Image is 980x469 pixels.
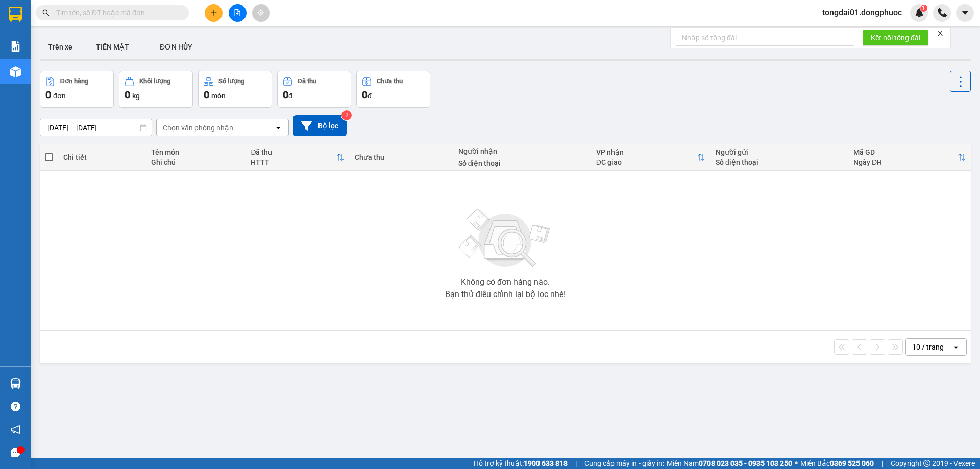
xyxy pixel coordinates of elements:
[163,122,233,133] div: Chọn văn phòng nhận
[125,89,130,101] span: 0
[11,402,20,411] span: question-circle
[218,78,244,85] div: Số lượng
[274,124,282,132] svg: open
[298,78,316,85] div: Đã thu
[211,92,226,100] span: món
[853,158,958,166] div: Ngày ĐH
[288,92,292,100] span: đ
[205,4,223,22] button: plus
[341,110,352,120] sup: 2
[923,460,930,467] span: copyright
[362,89,367,101] span: 0
[355,153,448,161] div: Chưa thu
[277,71,351,108] button: Đã thu0đ
[952,343,960,351] svg: open
[922,5,925,12] span: 1
[584,458,664,469] span: Cung cấp máy in - giấy in:
[461,278,550,286] div: Không có đơn hàng nào.
[283,89,288,101] span: 0
[445,290,566,299] div: Bạn thử điều chỉnh lại bộ lọc nhé!
[60,78,88,85] div: Đơn hàng
[10,378,21,389] img: warehouse-icon
[920,5,927,12] sup: 1
[40,119,152,136] input: Select a date range.
[40,35,81,59] button: Trên xe
[45,89,51,101] span: 0
[591,144,710,171] th: Toggle SortBy
[830,459,874,467] strong: 0369 525 060
[853,148,958,156] div: Mã GD
[132,92,140,100] span: kg
[210,9,217,16] span: plus
[454,203,556,274] img: svg+xml;base64,PHN2ZyBjbGFzcz0ibGlzdC1wbHVnX19zdmciIHhtbG5zPSJodHRwOi8vd3d3LnczLm9yZy8yMDAwL3N2Zy...
[251,158,336,166] div: HTTT
[139,78,170,85] div: Khối lượng
[367,92,372,100] span: đ
[56,7,177,18] input: Tìm tên, số ĐT hoặc mã đơn
[795,461,798,465] span: ⚪️
[96,43,129,51] span: TIỀN MẶT
[356,71,430,108] button: Chưa thu0đ
[676,30,854,46] input: Nhập số tổng đài
[458,147,586,155] div: Người nhận
[40,71,114,108] button: Đơn hàng0đơn
[800,458,874,469] span: Miền Bắc
[814,6,910,19] span: tongdai01.dongphuoc
[151,148,240,156] div: Tên món
[42,9,50,16] span: search
[9,7,22,22] img: logo-vxr
[257,9,264,16] span: aim
[716,158,843,166] div: Số điện thoại
[474,458,568,469] span: Hỗ trợ kỹ thuật:
[198,71,272,108] button: Số lượng0món
[458,159,586,167] div: Số điện thoại
[699,459,792,467] strong: 0708 023 035 - 0935 103 250
[119,71,193,108] button: Khối lượng0kg
[848,144,971,171] th: Toggle SortBy
[246,144,349,171] th: Toggle SortBy
[871,32,920,43] span: Kết nối tổng đài
[377,78,403,85] div: Chưa thu
[160,43,192,51] span: ĐƠN HỦY
[11,448,20,457] span: message
[293,115,347,136] button: Bộ lọc
[575,458,577,469] span: |
[53,92,66,100] span: đơn
[63,153,141,161] div: Chi tiết
[151,158,240,166] div: Ghi chú
[10,66,21,77] img: warehouse-icon
[10,41,21,52] img: solution-icon
[915,8,924,17] img: icon-new-feature
[596,158,697,166] div: ĐC giao
[961,8,970,17] span: caret-down
[251,148,336,156] div: Đã thu
[956,4,974,22] button: caret-down
[912,342,944,352] div: 10 / trang
[863,30,928,46] button: Kết nối tổng đài
[596,148,697,156] div: VP nhận
[204,89,209,101] span: 0
[252,4,270,22] button: aim
[667,458,792,469] span: Miền Nam
[937,30,944,37] span: close
[11,425,20,434] span: notification
[881,458,883,469] span: |
[524,459,568,467] strong: 1900 633 818
[716,148,843,156] div: Người gửi
[229,4,247,22] button: file-add
[234,9,241,16] span: file-add
[938,8,947,17] img: phone-icon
